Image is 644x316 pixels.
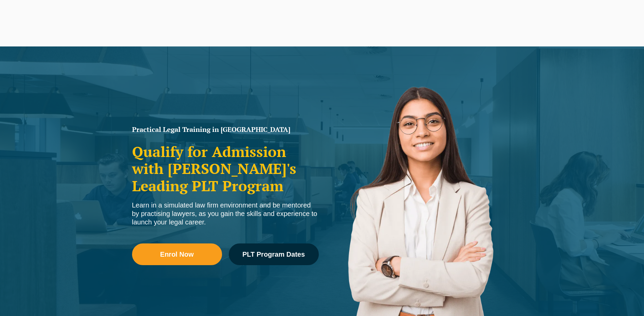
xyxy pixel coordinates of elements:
[132,243,222,265] a: Enrol Now
[229,243,319,265] a: PLT Program Dates
[132,143,319,194] h2: Qualify for Admission with [PERSON_NAME]'s Leading PLT Program
[132,201,319,226] div: Learn in a simulated law firm environment and be mentored by practising lawyers, as you gain the ...
[242,251,305,258] span: PLT Program Dates
[160,251,194,258] span: Enrol Now
[132,126,319,133] h1: Practical Legal Training in [GEOGRAPHIC_DATA]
